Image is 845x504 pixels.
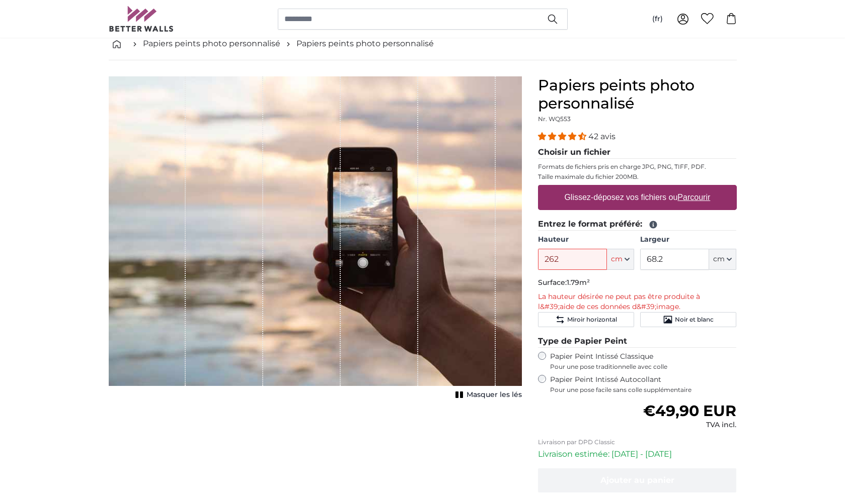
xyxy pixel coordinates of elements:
h1: Papiers peints photo personnalisé [538,76,737,113]
button: cm [709,249,736,270]
span: Nr. WQ553 [538,115,571,123]
p: Surface: [538,278,737,288]
p: La hauteur désirée ne peut pas être produite à l&#39;aide de ces données d&#39;image. [538,292,737,312]
label: Glissez-déposez vos fichiers ou [560,187,714,208]
label: Largeur [640,235,736,245]
span: 42 avis [588,132,616,141]
span: Pour une pose traditionnelle avec colle [550,363,737,371]
button: Miroir horizontal [538,312,634,327]
button: Ajouter au panier [538,468,737,492]
p: Formats de fichiers pris en charge JPG, PNG, TIFF, PDF. [538,163,737,171]
p: Livraison estimée: [DATE] - [DATE] [538,448,737,460]
div: TVA incl. [643,420,736,430]
label: Papier Peint Intissé Autocollant [550,375,737,394]
span: 4.38 stars [538,132,588,141]
p: Livraison par DPD Classic [538,438,737,446]
div: 1 of 1 [109,76,522,402]
button: Noir et blanc [640,312,736,327]
label: Papier Peint Intissé Classique [550,352,737,371]
button: Masquer les lés [452,388,522,402]
legend: Type de Papier Peint [538,335,737,348]
img: Betterwalls [109,6,174,32]
span: cm [713,254,725,264]
nav: breadcrumbs [109,28,737,60]
span: Miroir horizontal [567,316,617,324]
span: 1.79m² [567,278,590,287]
u: Parcourir [677,193,710,201]
button: cm [607,249,634,270]
span: Noir et blanc [675,316,714,324]
a: Papiers peints photo personnalisé [143,38,280,50]
span: Ajouter au panier [600,475,674,485]
span: €49,90 EUR [643,401,736,420]
a: Papiers peints photo personnalisé [296,38,434,50]
span: Masquer les lés [467,390,522,400]
span: Pour une pose facile sans colle supplémentaire [550,386,737,394]
label: Hauteur [538,235,634,245]
p: Taille maximale du fichier 200MB. [538,173,737,181]
legend: Entrez le format préféré: [538,218,737,231]
span: cm [611,254,623,264]
button: (fr) [644,10,671,28]
legend: Choisir un fichier [538,146,737,159]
